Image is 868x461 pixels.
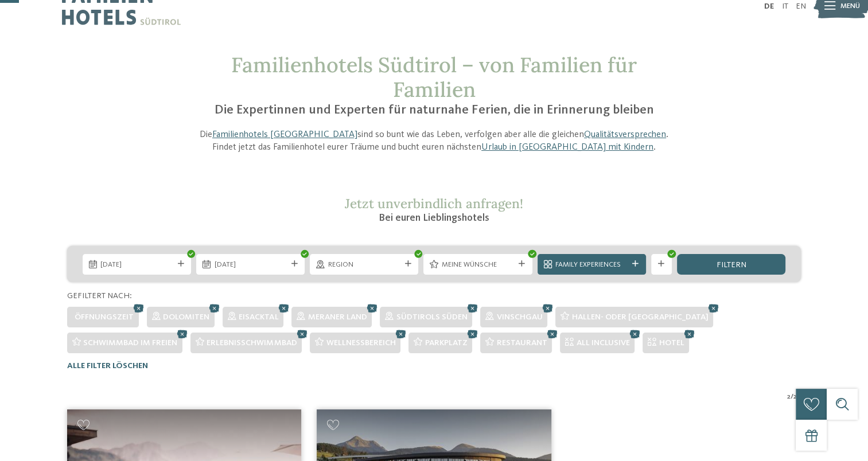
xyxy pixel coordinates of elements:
[425,339,467,347] span: Parkplatz
[326,339,395,347] span: Wellnessbereich
[212,130,357,139] a: Familienhotels [GEOGRAPHIC_DATA]
[75,313,134,321] span: Öffnungszeit
[396,313,467,321] span: Südtirols Süden
[163,313,209,321] span: Dolomiten
[239,313,278,321] span: Eisacktal
[793,392,801,402] span: 27
[308,313,367,321] span: Meraner Land
[555,260,628,270] span: Family Experiences
[189,128,680,154] p: Die sind so bunt wie das Leben, verfolgen aber alle die gleichen . Findet jetzt das Familienhotel...
[481,143,653,152] a: Urlaub in [GEOGRAPHIC_DATA] mit Kindern
[584,130,666,139] a: Qualitätsversprechen
[576,339,629,347] span: All inclusive
[764,2,774,10] a: DE
[791,392,793,402] span: /
[207,339,297,347] span: Erlebnisschwimmbad
[67,362,148,370] span: Alle Filter löschen
[442,260,514,270] span: Meine Wünsche
[100,260,173,270] span: [DATE]
[379,213,489,223] span: Bei euren Lieblingshotels
[781,2,788,10] a: IT
[496,313,542,321] span: Vinschgau
[67,292,132,300] span: Gefiltert nach:
[496,339,547,347] span: Restaurant
[571,313,708,321] span: Hallen- oder [GEOGRAPHIC_DATA]
[796,2,806,10] a: EN
[214,104,653,116] span: Die Expertinnen und Experten für naturnahe Ferien, die in Erinnerung bleiben
[716,261,746,269] span: filtern
[659,339,684,347] span: Hotel
[231,52,637,103] span: Familienhotels Südtirol – von Familien für Familien
[787,392,791,402] span: 2
[328,260,400,270] span: Region
[840,1,860,11] span: Menü
[345,195,523,212] span: Jetzt unverbindlich anfragen!
[83,339,177,347] span: Schwimmbad im Freien
[215,260,287,270] span: [DATE]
